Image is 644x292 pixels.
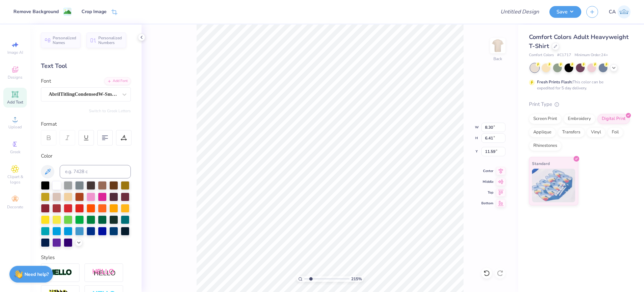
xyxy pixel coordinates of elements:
img: Shadow [92,268,116,277]
div: Crop Image [82,8,107,15]
div: Transfers [558,127,585,137]
span: Upload [8,124,22,130]
div: Styles [41,254,131,261]
span: Comfort Colors Adult Heavyweight T-Shirt [529,33,629,50]
div: Digital Print [597,114,630,124]
label: Font [41,77,51,85]
div: Print Type [529,100,631,108]
div: Text Tool [41,61,131,71]
span: Designs [8,75,22,80]
img: Back [491,39,504,52]
a: CA [609,5,631,18]
span: Decorate [7,204,23,210]
span: Image AI [7,50,23,55]
img: Standard [532,169,575,202]
div: Screen Print [529,114,561,124]
div: Rhinestones [529,141,561,151]
button: Save [549,6,581,18]
div: Back [493,56,502,62]
div: Format [41,120,131,128]
div: Embroidery [563,114,595,124]
div: Foil [607,127,623,137]
span: Add Text [7,99,23,105]
strong: Fresh Prints Flash: [537,79,573,85]
span: Center [481,169,493,173]
span: 215 % [351,276,362,282]
span: Standard [532,160,550,167]
span: Clipart & logos [3,174,27,185]
div: Applique [529,127,556,137]
div: This color can be expedited for 5 day delivery. [537,79,620,91]
span: Bottom [481,201,493,206]
span: Middle [481,179,493,184]
span: Personalized Names [53,36,76,45]
img: Chollene Anne Aranda [618,5,631,18]
span: Personalized Numbers [98,36,122,45]
img: Stroke [49,269,72,277]
div: Add Font [104,77,131,85]
strong: Need help? [24,271,49,278]
span: Comfort Colors [529,52,554,58]
span: Minimum Order: 24 + [575,52,608,58]
input: e.g. 7428 c [60,165,131,178]
input: Untitled Design [495,5,544,18]
span: # C1717 [557,52,571,58]
span: Top [481,190,493,195]
div: Vinyl [587,127,605,137]
button: Switch to Greek Letters [89,108,131,114]
span: Greek [10,149,20,155]
span: CA [609,8,616,16]
div: Color [41,152,131,160]
div: Remove Background [13,8,59,15]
